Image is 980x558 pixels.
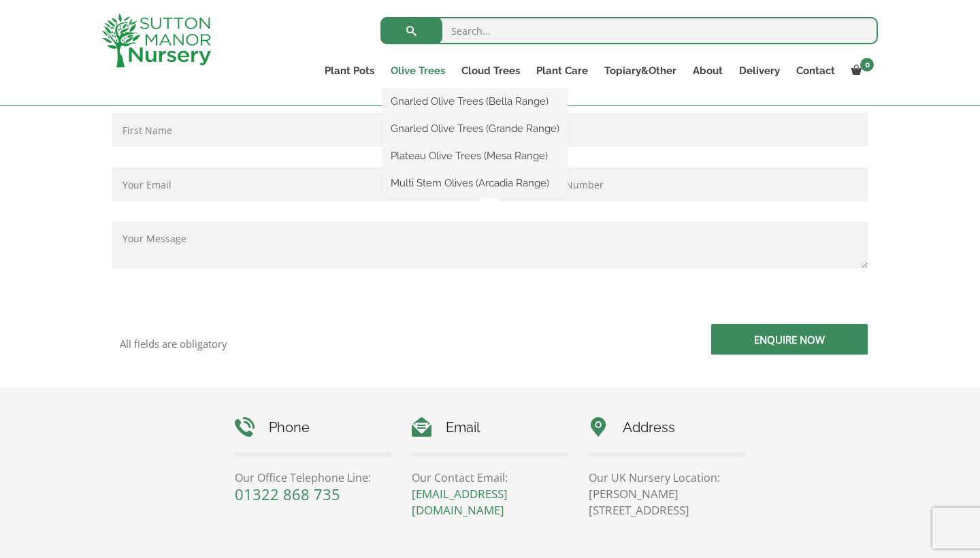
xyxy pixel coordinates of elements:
h4: Address [589,417,745,438]
a: Plant Care [528,61,596,80]
a: [EMAIL_ADDRESS][DOMAIN_NAME] [412,486,508,518]
a: Cloud Trees [453,61,528,80]
a: Olive Trees [382,61,453,80]
a: Gnarled Olive Trees (Bella Range) [382,91,568,112]
p: Our UK Nursery Location: [589,470,745,486]
a: Contact [788,61,843,80]
input: First Name [112,113,480,147]
a: Plant Pots [316,61,382,80]
a: About [685,61,731,80]
input: Your Email [112,167,480,201]
input: Your Phone Number [500,167,868,201]
a: Delivery [731,61,788,80]
form: Contact form [102,113,878,387]
a: Topiary&Other [596,61,685,80]
p: [PERSON_NAME][STREET_ADDRESS] [589,486,745,519]
h4: Phone [235,417,391,438]
span: 0 [860,58,874,71]
a: Plateau Olive Trees (Mesa Range) [382,146,568,166]
p: Our Contact Email: [412,470,568,486]
p: Our Office Telephone Line: [235,470,391,486]
img: logo [102,14,211,67]
h4: Email [412,417,568,438]
a: Multi Stem Olives (Arcadia Range) [382,173,568,193]
p: All fields are obligatory [120,338,480,350]
a: 0 [843,61,878,80]
a: 01322 868 735 [235,484,340,504]
input: Search... [380,17,878,44]
a: Gnarled Olive Trees (Grande Range) [382,118,568,139]
input: Enquire Now [711,324,868,355]
input: Last Name [500,113,868,147]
